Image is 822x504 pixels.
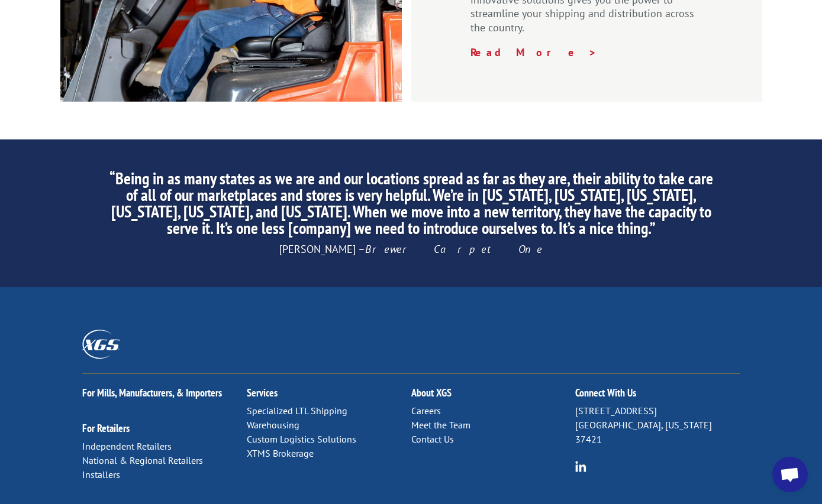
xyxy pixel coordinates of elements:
img: group-6 [575,461,586,472]
span: [PERSON_NAME] – [279,242,543,256]
div: Open chat [772,457,808,492]
a: Installers [82,469,120,480]
a: Meet the Team [411,419,470,431]
p: [STREET_ADDRESS] [GEOGRAPHIC_DATA], [US_STATE] 37421 [575,404,740,446]
em: Brewer Carpet One [365,242,543,256]
a: Careers [411,405,441,417]
a: Read More > [470,45,597,59]
a: Contact Us [411,433,454,445]
h2: “Being in as many states as we are and our locations spread as far as they are, their ability to ... [107,170,715,242]
a: XTMS Brokerage [247,447,314,459]
a: About XGS [411,386,452,399]
a: National & Regional Retailers [82,454,203,466]
a: Services [247,386,278,399]
a: For Retailers [82,421,130,435]
h2: Connect With Us [575,388,740,404]
a: Independent Retailers [82,440,172,452]
a: Custom Logistics Solutions [247,433,356,445]
a: For Mills, Manufacturers, & Importers [82,386,222,399]
a: Specialized LTL Shipping [247,405,347,417]
a: Warehousing [247,419,299,431]
img: XGS_Logos_ALL_2024_All_White [82,330,120,359]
